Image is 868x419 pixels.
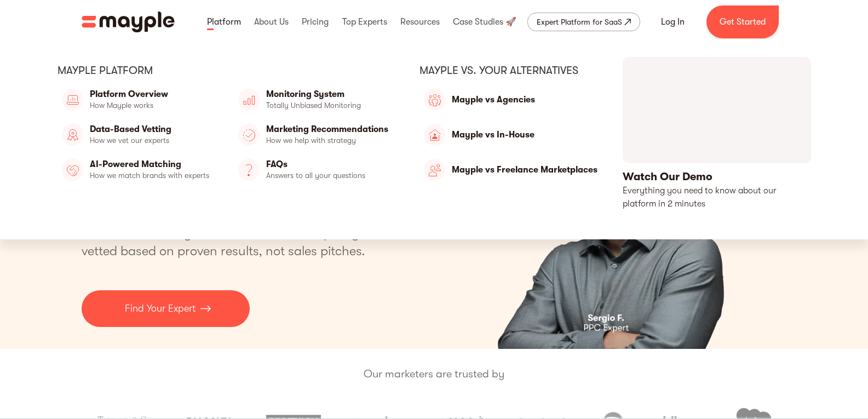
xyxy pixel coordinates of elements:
div: About Us [251,4,291,39]
div: Mayple platform [58,64,397,78]
div: Platform [204,4,244,39]
a: open lightbox [623,57,811,211]
img: Mayple logo [82,12,175,32]
p: Find Your Expert [125,301,196,316]
a: Find Your Expert [82,290,250,327]
div: Mayple vs. Your Alternatives [419,64,600,78]
a: home [82,12,175,32]
div: Resources [398,4,442,39]
div: Top Experts [340,4,390,39]
a: Expert Platform for SaaS [527,13,640,31]
a: Get Started [706,5,779,38]
a: Log In [648,9,698,35]
p: The best marketing freelancers and boutique agencies, vetted based on proven results, not sales p... [82,225,412,260]
div: Pricing [299,4,331,39]
div: Expert Platform for SaaS [537,15,622,28]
